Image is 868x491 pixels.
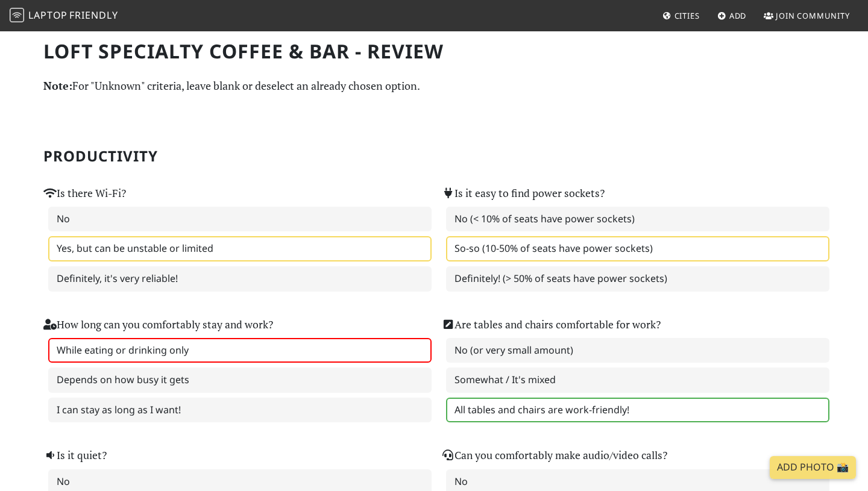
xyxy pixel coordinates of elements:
[446,207,829,232] label: No (< 10% of seats have power sockets)
[441,447,667,464] label: Can you comfortably make audio/video calls?
[446,266,829,292] label: Definitely! (> 50% of seats have power sockets)
[48,236,432,261] label: Yes, but can be unstable or limited
[10,8,24,22] img: LaptopFriendly
[446,367,829,393] label: Somewhat / It's mixed
[675,10,700,21] span: Cities
[48,266,432,292] label: Definitely, it's very reliable!
[43,77,825,95] p: For "Unknown" criteria, leave blank or deselect an already chosen option.
[43,148,825,165] h2: Productivity
[43,40,825,63] h1: Loft Specialty Coffee & Bar - Review
[712,5,752,27] a: Add
[69,8,118,22] span: Friendly
[759,5,855,27] a: Join Community
[48,338,432,363] label: While eating or drinking only
[43,78,72,93] strong: Note:
[48,207,432,232] label: No
[10,5,118,27] a: LaptopFriendly LaptopFriendly
[43,185,126,202] label: Is there Wi-Fi?
[776,10,850,21] span: Join Community
[446,338,829,363] label: No (or very small amount)
[441,316,661,333] label: Are tables and chairs comfortable for work?
[770,456,856,479] a: Add Photo 📸
[446,236,829,261] label: So-so (10-50% of seats have power sockets)
[48,398,432,423] label: I can stay as long as I want!
[658,5,705,27] a: Cities
[43,316,273,333] label: How long can you comfortably stay and work?
[28,8,68,22] span: Laptop
[48,367,432,393] label: Depends on how busy it gets
[441,185,605,202] label: Is it easy to find power sockets?
[446,398,829,423] label: All tables and chairs are work-friendly!
[729,10,747,21] span: Add
[43,447,107,464] label: Is it quiet?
